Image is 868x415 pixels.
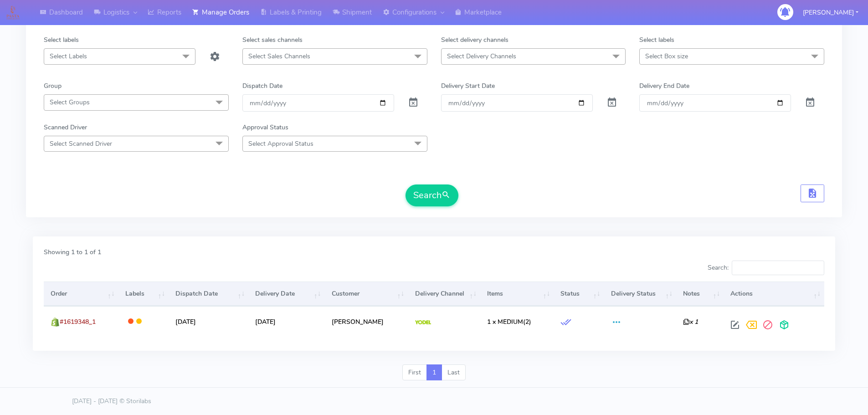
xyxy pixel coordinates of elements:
span: 1 x MEDIUM [487,318,523,326]
td: [DATE] [248,306,324,337]
th: Delivery Status: activate to sort column ascending [604,282,677,306]
span: Select Sales Channels [248,52,310,61]
th: Actions: activate to sort column ascending [724,282,824,306]
img: shopify.png [51,318,60,327]
th: Delivery Date: activate to sort column ascending [248,282,324,306]
span: Select Scanned Driver [50,139,112,148]
th: Items: activate to sort column ascending [480,282,554,306]
th: Notes: activate to sort column ascending [676,282,724,306]
label: Group [44,81,62,91]
label: Select sales channels [242,35,303,45]
label: Search: [708,261,824,275]
label: Delivery End Date [639,81,689,91]
span: Select Labels [50,52,87,61]
td: [DATE] [169,306,248,337]
span: Select Delivery Channels [447,52,516,61]
span: #1619348_1 [60,318,96,326]
input: Search: [732,261,824,275]
span: Select Groups [50,98,90,107]
td: [PERSON_NAME] [325,306,408,337]
label: Select labels [44,35,79,45]
th: Order: activate to sort column ascending [44,282,118,306]
a: 1 [426,364,442,381]
img: Yodel [415,320,431,325]
i: x 1 [683,318,698,326]
label: Scanned Driver [44,123,87,132]
span: Select Box size [645,52,688,61]
th: Delivery Channel: activate to sort column ascending [408,282,480,306]
label: Select labels [639,35,674,45]
th: Dispatch Date: activate to sort column ascending [169,282,248,306]
label: Dispatch Date [242,81,282,91]
button: [PERSON_NAME] [796,3,865,22]
th: Status: activate to sort column ascending [554,282,604,306]
button: Search [406,184,458,206]
label: Approval Status [242,123,288,132]
span: (2) [487,318,531,326]
span: Select Approval Status [248,139,313,148]
th: Customer: activate to sort column ascending [325,282,408,306]
label: Showing 1 to 1 of 1 [44,247,101,257]
th: Labels: activate to sort column ascending [118,282,169,306]
label: Select delivery channels [441,35,508,45]
label: Delivery Start Date [441,81,495,91]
